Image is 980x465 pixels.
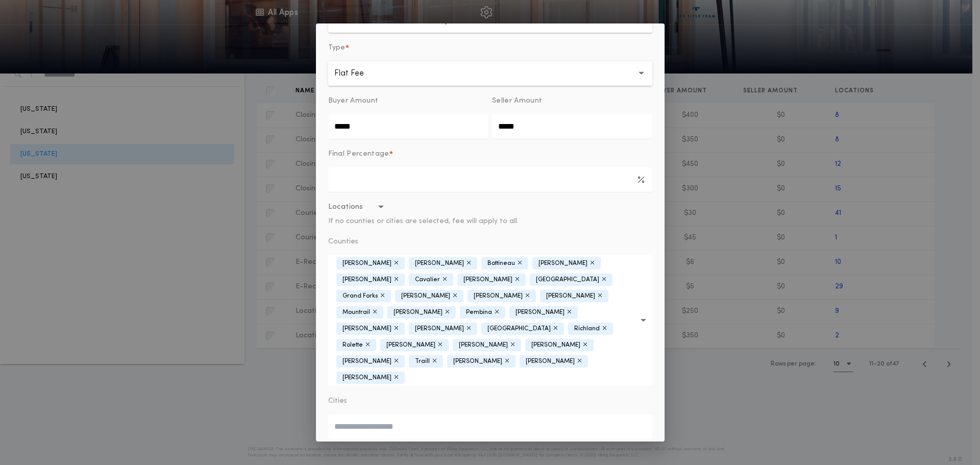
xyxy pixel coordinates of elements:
[415,257,464,270] span: [PERSON_NAME]
[342,274,391,286] span: [PERSON_NAME]
[531,339,580,351] span: [PERSON_NAME]
[342,257,391,270] span: [PERSON_NAME]
[386,339,435,351] span: [PERSON_NAME]
[574,323,600,335] span: Richland
[342,355,391,368] span: [PERSON_NAME]
[328,396,347,406] label: Cities
[328,167,652,192] input: Final Percentage*
[334,67,380,80] p: Flat Fee
[415,355,430,368] span: Traill
[466,306,492,319] span: Pembina
[516,306,565,319] span: [PERSON_NAME]
[342,306,370,319] span: Mountrail
[328,216,519,227] label: If no counties or cities are selected, fee will apply to all.
[328,149,389,159] p: Final Percentage
[459,339,508,351] span: [PERSON_NAME]
[342,339,363,351] span: Rolette
[492,114,652,139] input: Seller Amount
[415,274,440,286] span: Cavalier
[328,202,384,212] span: Locations
[328,61,652,86] button: Flat Fee
[487,257,515,270] span: Bottineau
[526,355,575,368] span: [PERSON_NAME]
[394,306,443,319] span: [PERSON_NAME]
[415,323,464,335] span: [PERSON_NAME]
[492,96,542,106] p: Seller Amount
[328,43,346,53] p: Type
[328,96,379,106] p: Buyer Amount
[546,290,595,302] span: [PERSON_NAME]
[342,323,391,335] span: [PERSON_NAME]
[328,237,358,247] label: Counties
[328,202,652,227] button: Locations If no counties or cities are selected, fee will apply to all.
[487,323,551,335] span: [GEOGRAPHIC_DATA]
[536,274,599,286] span: [GEOGRAPHIC_DATA]
[328,255,652,386] button: [PERSON_NAME][PERSON_NAME]Bottineau[PERSON_NAME][PERSON_NAME]Cavalier[PERSON_NAME][GEOGRAPHIC_DAT...
[538,257,587,270] span: [PERSON_NAME]
[474,290,523,302] span: [PERSON_NAME]
[463,274,512,286] span: [PERSON_NAME]
[328,114,488,139] input: Buyer Amount
[342,372,391,384] span: [PERSON_NAME]
[401,290,450,302] span: [PERSON_NAME]
[453,355,502,368] span: [PERSON_NAME]
[342,290,378,302] span: Grand Forks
